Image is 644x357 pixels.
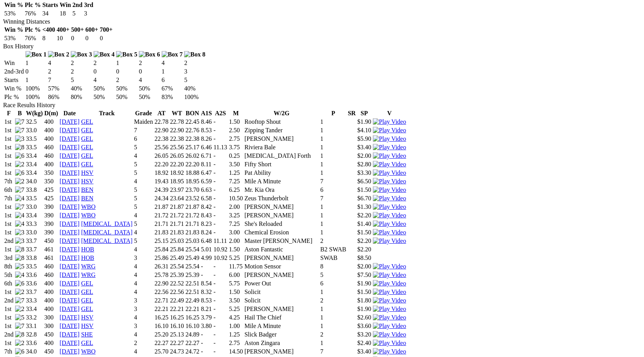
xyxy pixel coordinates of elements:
[116,59,138,67] td: 1
[44,118,59,126] td: 400
[373,229,406,236] a: Watch Replay on Watchdog
[15,237,24,244] img: 3
[60,331,80,338] a: [DATE]
[373,220,406,227] img: Play Video
[373,186,406,193] a: Watch Replay on Watchdog
[320,109,347,117] th: P
[4,135,14,143] td: 1st
[200,126,212,134] td: 8.53
[60,186,80,193] a: [DATE]
[169,126,184,134] td: 22.90
[373,331,406,338] img: Play Video
[59,1,71,9] th: Win
[48,76,70,84] td: 7
[15,109,25,117] th: B
[26,51,47,58] img: Box 1
[93,59,115,67] td: 2
[81,255,94,261] a: HOB
[44,109,59,117] th: D(m)
[84,1,94,9] th: 3rd
[26,126,43,134] td: 33.0
[229,143,243,151] td: 3.75
[134,152,154,160] td: 4
[373,263,406,270] img: Play Video
[373,178,406,185] img: Play Video
[229,118,243,126] td: 1.50
[15,169,24,176] img: 6
[81,203,96,210] a: WBO
[70,85,92,92] td: 40%
[200,135,212,143] td: 8.26
[244,135,319,143] td: [PERSON_NAME]
[15,152,24,159] img: 6
[4,34,24,42] td: 53%
[70,59,92,67] td: 2
[373,220,406,227] a: Watch Replay on Watchdog
[15,263,24,270] img: 5
[60,289,80,295] a: [DATE]
[60,263,80,270] a: [DATE]
[373,127,406,133] a: Watch Replay on Watchdog
[213,143,228,151] td: 11.13
[184,76,206,84] td: 5
[81,297,93,304] a: GEL
[154,152,169,160] td: 26.05
[72,10,83,17] td: 5
[4,59,24,67] td: Win
[70,93,92,101] td: 80%
[81,348,96,355] a: WBO
[15,340,24,347] img: 2
[81,289,93,295] a: GEL
[24,26,41,34] th: Plc %
[81,186,94,193] a: BEN
[4,76,24,84] td: Starts
[24,1,41,9] th: Plc %
[185,135,200,143] td: 22.38
[81,314,94,321] a: HSV
[15,186,24,193] img: 7
[4,126,14,134] td: 1st
[15,229,24,236] img: 3
[161,76,183,84] td: 6
[373,203,406,210] a: Watch Replay on Watchdog
[81,246,94,253] a: HOB
[161,68,183,75] td: 1
[60,229,80,236] a: [DATE]
[154,135,169,143] td: 22.38
[60,161,80,167] a: [DATE]
[4,1,24,9] th: Win %
[60,237,80,244] a: [DATE]
[373,289,406,296] img: Play Video
[373,348,406,355] a: Watch Replay on Watchdog
[60,255,80,261] a: [DATE]
[184,93,206,101] td: 100%
[357,126,372,134] td: $4.10
[81,340,93,346] a: GEL
[81,118,93,125] a: GEL
[169,152,184,160] td: 26.05
[15,144,24,151] img: 8
[185,126,200,134] td: 22.76
[373,212,406,219] img: Play Video
[116,76,138,84] td: 2
[373,178,406,184] a: Watch Replay on Watchdog
[24,34,41,42] td: 76%
[81,152,93,159] a: GEL
[154,118,169,126] td: 22.78
[15,212,24,219] img: 4
[56,34,70,42] td: 10
[60,297,80,304] a: [DATE]
[85,26,99,34] th: 600+
[84,10,94,17] td: 3
[373,152,406,159] a: Watch Replay on Watchdog
[3,43,641,50] div: Box History
[81,323,94,329] a: HSV
[99,26,113,34] th: 700+
[71,34,84,42] td: 0
[373,297,406,304] img: Play Video
[42,10,58,17] td: 34
[229,109,243,117] th: M
[15,135,24,142] img: 3
[373,331,406,338] a: Watch Replay on Watchdog
[373,297,406,304] a: Watch Replay on Watchdog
